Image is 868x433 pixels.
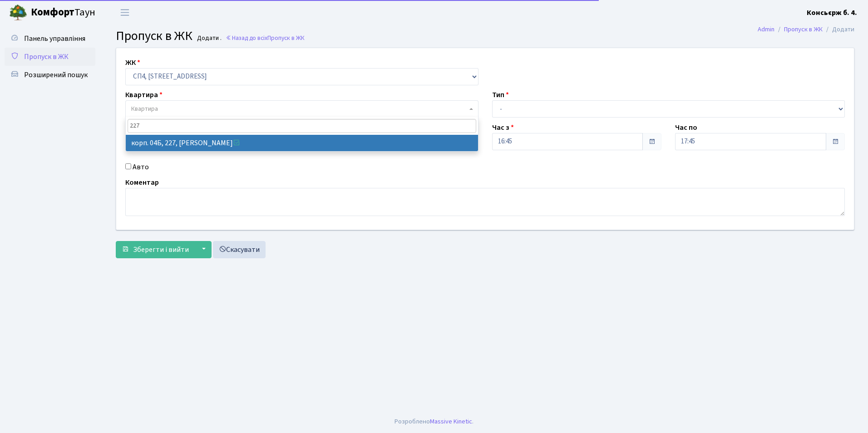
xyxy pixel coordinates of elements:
b: Комфорт [31,5,74,20]
span: Пропуск в ЖК [116,27,192,45]
span: Пропуск в ЖК [267,34,305,42]
li: Додати [823,25,854,34]
label: Квартира [125,89,163,100]
span: Таун [31,5,95,20]
a: Admin [758,25,774,34]
label: Час по [675,122,697,133]
span: Панель управління [24,34,85,44]
label: ЖК [125,57,140,68]
label: Авто [133,162,149,172]
a: Пропуск в ЖК [5,48,95,66]
span: Квартира [131,104,158,113]
a: Пропуск в ЖК [784,25,823,34]
span: Розширений пошук [24,70,88,80]
a: Назад до всіхПропуск в ЖК [226,34,305,42]
li: корп. 04Б, 227, [PERSON_NAME] [126,135,478,151]
small: Додати . [195,34,222,42]
label: Коментар [125,177,159,188]
span: Пропуск в ЖК [24,52,69,62]
button: Переключити навігацію [113,5,136,20]
a: Розширений пошук [5,66,95,84]
label: Час з [492,122,514,133]
b: Консьєрж б. 4. [807,8,857,18]
a: Консьєрж б. 4. [807,7,857,18]
label: Тип [492,89,509,100]
button: Зберегти і вийти [116,241,195,258]
a: Скасувати [213,241,266,258]
div: Розроблено . [395,417,473,427]
a: Massive Kinetic [430,417,472,426]
span: Зберегти і вийти [133,245,189,255]
nav: breadcrumb [744,20,868,39]
a: Панель управління [5,30,95,48]
img: logo.png [9,4,27,22]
